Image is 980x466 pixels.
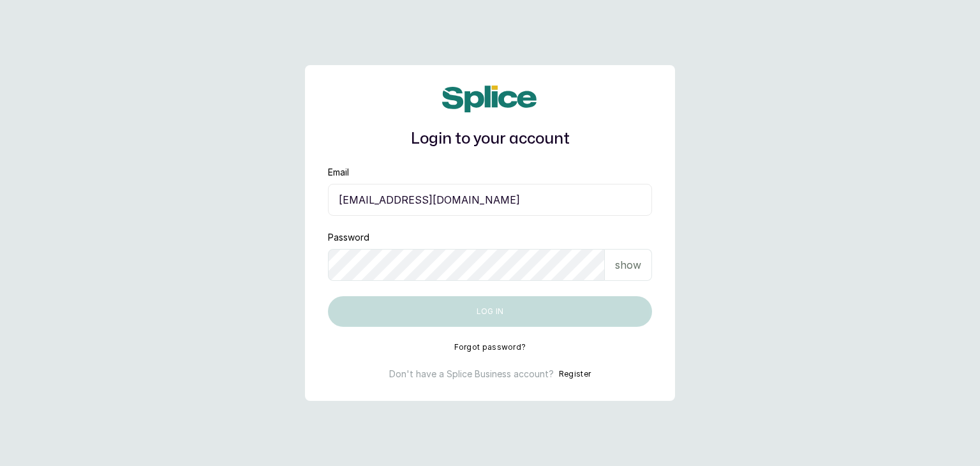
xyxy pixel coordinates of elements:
[328,296,652,327] button: Log in
[328,184,652,216] input: email@acme.com
[389,368,554,380] p: Don't have a Splice Business account?
[328,128,652,151] h1: Login to your account
[615,257,641,273] p: show
[454,342,526,352] button: Forgot password?
[559,368,591,380] button: Register
[328,166,349,179] label: Email
[328,231,369,244] label: Password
